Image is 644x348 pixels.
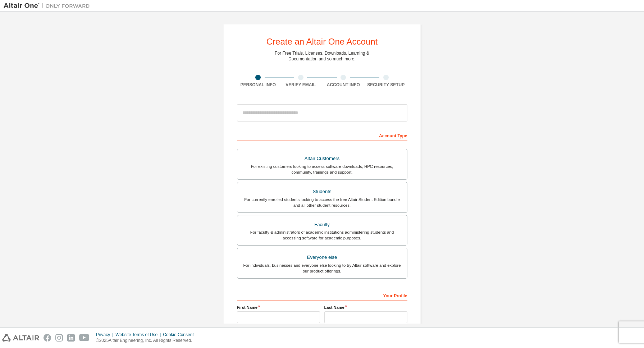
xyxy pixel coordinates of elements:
img: linkedin.svg [67,334,75,342]
div: Security Setup [365,82,407,88]
div: Personal Info [237,82,280,88]
div: Create an Altair One Account [266,37,378,46]
img: instagram.svg [55,334,63,342]
img: altair_logo.svg [2,334,39,342]
img: facebook.svg [44,334,51,342]
div: For Free Trials, Licenses, Downloads, Learning & Documentation and so much more. [275,50,369,62]
div: For faculty & administrators of academic institutions administering students and accessing softwa... [242,229,403,241]
div: Faculty [242,220,403,230]
div: Account Type [237,129,407,141]
div: Students [242,187,403,197]
img: youtube.svg [79,334,90,342]
div: Privacy [96,332,115,338]
div: For existing customers looking to access software downloads, HPC resources, community, trainings ... [242,164,403,175]
div: Altair Customers [242,154,403,164]
div: Verify Email [279,82,322,88]
p: © 2025 Altair Engineering, Inc. All Rights Reserved. [96,338,198,344]
div: For currently enrolled students looking to access the free Altair Student Edition bundle and all ... [242,197,403,208]
div: Account Info [322,82,365,88]
div: Your Profile [237,289,407,301]
img: Altair One [4,2,93,9]
div: For individuals, businesses and everyone else looking to try Altair software and explore our prod... [242,262,403,274]
label: First Name [237,304,320,310]
div: Cookie Consent [163,332,198,338]
label: Last Name [324,304,407,310]
div: Website Terms of Use [115,332,163,338]
div: Everyone else [242,252,403,262]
